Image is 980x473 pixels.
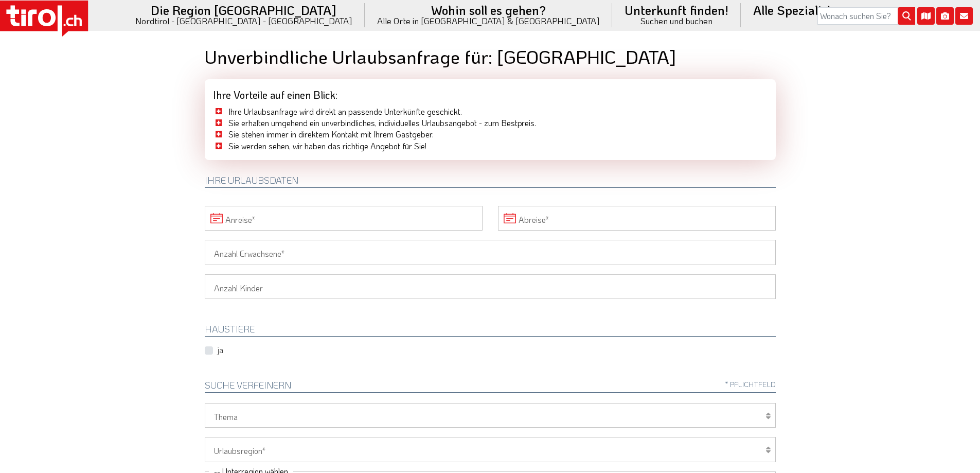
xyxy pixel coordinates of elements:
li: Sie werden sehen, wir haben das richtige Angebot für Sie! [213,141,768,152]
span: * Pflichtfeld [725,380,776,388]
i: Karte öffnen [917,7,935,25]
label: ja [217,344,223,356]
h2: Suche verfeinern [205,380,776,393]
i: Kontakt [955,7,973,25]
input: Wonach suchen Sie? [817,7,915,25]
h2: HAUSTIERE [205,324,776,337]
div: Ihre Vorteile auf einen Blick: [205,79,776,106]
li: Ihre Urlaubsanfrage wird direkt an passende Unterkünfte geschickt. [213,106,768,117]
i: Fotogalerie [936,7,954,25]
small: Alle Orte in [GEOGRAPHIC_DATA] & [GEOGRAPHIC_DATA] [377,16,600,25]
h1: Unverbindliche Urlaubsanfrage für: [GEOGRAPHIC_DATA] [205,46,776,67]
small: Suchen und buchen [625,16,728,25]
li: Sie erhalten umgehend ein unverbindliches, individuelles Urlaubsangebot - zum Bestpreis. [213,117,768,129]
li: Sie stehen immer in direktem Kontakt mit Ihrem Gastgeber. [213,129,768,140]
h2: Ihre Urlaubsdaten [205,176,776,188]
small: Nordtirol - [GEOGRAPHIC_DATA] - [GEOGRAPHIC_DATA] [135,16,352,25]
